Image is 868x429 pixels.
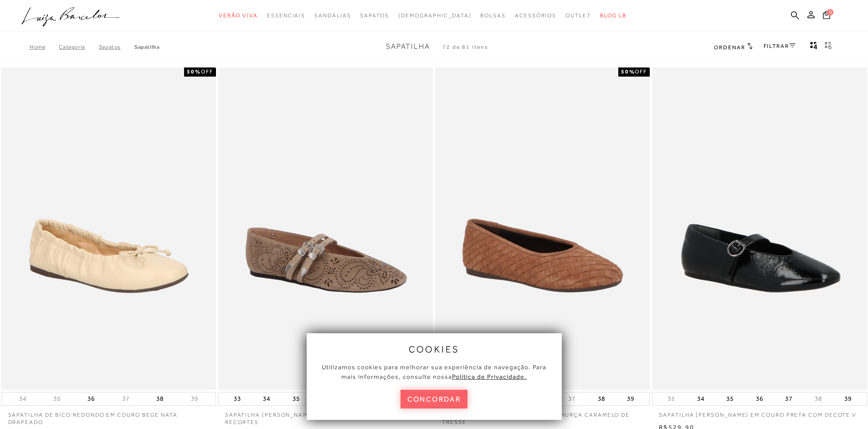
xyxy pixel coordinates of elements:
[59,44,98,50] a: Categoria
[600,12,627,19] span: BLOG LB
[436,69,649,388] img: SAPATILHA DE BICO REDONDO EM CAMURÇA CARAMELO DE TRESSÊ
[267,7,305,24] a: noSubCategoriesText
[724,393,736,405] button: 35
[842,393,854,405] button: 39
[218,406,433,427] a: SAPATILHA [PERSON_NAME] EM CAMURÇA BEGE FENDI COM RECORTES
[635,68,647,75] span: OFF
[764,43,796,49] a: FILTRAR
[85,393,98,405] button: 36
[314,12,351,19] span: Sandálias
[134,44,159,50] a: Sapatilha
[565,394,578,403] button: 37
[322,363,546,380] span: Utilizamos cookies para melhorar sua experiência de navegação. Para mais informações, consulte nossa
[565,12,591,19] span: Outlet
[360,12,389,19] span: Sapatos
[360,7,389,24] a: noSubCategoriesText
[231,393,244,405] button: 33
[515,12,556,19] span: Acessórios
[665,394,678,403] button: 33
[452,373,527,380] a: Política de Privacidade.
[480,12,506,19] span: Bolsas
[827,9,833,16] span: 0
[653,69,866,388] img: SAPATILHA MARY JANE EM COURO PRETA COM DECOTE V
[219,12,258,19] span: Verão Viva
[2,69,215,388] a: SAPATILHA DE BICO REDONDO EM COURO BEGE NATA DRAPEADO SAPATILHA DE BICO REDONDO EM COURO BEGE NAT...
[290,393,303,405] button: 35
[201,68,213,75] span: OFF
[595,393,608,405] button: 38
[782,393,795,405] button: 37
[822,41,835,53] button: gridText6Desc
[807,41,820,53] button: Mostrar 4 produtos por linha
[188,394,201,403] button: 39
[386,42,430,51] span: Sapatilha
[154,393,166,405] button: 38
[398,7,472,24] a: noSubCategoriesText
[219,7,258,24] a: noSubCategoriesText
[51,394,63,403] button: 35
[314,7,351,24] a: noSubCategoriesText
[401,390,468,408] button: concordar
[260,393,273,405] button: 34
[714,44,745,51] span: Ordenar
[2,69,215,388] img: SAPATILHA DE BICO REDONDO EM COURO BEGE NATA DRAPEADO
[409,344,460,354] span: cookies
[398,12,472,19] span: [DEMOGRAPHIC_DATA]
[187,68,201,75] strong: 50%
[99,44,134,50] a: SAPATOS
[694,393,707,405] button: 34
[267,12,305,19] span: Essenciais
[600,7,627,24] a: BLOG LB
[1,406,216,427] a: SAPATILHA DE BICO REDONDO EM COURO BEGE NATA DRAPEADO
[436,69,649,388] a: SAPATILHA DE BICO REDONDO EM CAMURÇA CARAMELO DE TRESSÊ SAPATILHA DE BICO REDONDO EM CAMURÇA CARA...
[652,406,867,419] a: SAPATILHA [PERSON_NAME] EM COURO PRETA COM DECOTE V
[820,10,833,22] button: 0
[119,394,132,403] button: 37
[30,44,59,50] a: Home
[219,69,432,388] a: SAPATILHA MARY JANE EM CAMURÇA BEGE FENDI COM RECORTES SAPATILHA MARY JANE EM CAMURÇA BEGE FENDI ...
[515,7,556,24] a: noSubCategoriesText
[565,7,591,24] a: noSubCategoriesText
[621,68,635,75] strong: 50%
[16,394,29,403] button: 34
[812,394,825,403] button: 38
[753,393,766,405] button: 36
[624,393,637,405] button: 39
[442,44,488,50] span: 72 de 81 itens
[653,69,866,388] a: SAPATILHA MARY JANE EM COURO PRETA COM DECOTE V SAPATILHA MARY JANE EM COURO PRETA COM DECOTE V
[219,69,432,388] img: SAPATILHA MARY JANE EM CAMURÇA BEGE FENDI COM RECORTES
[480,7,506,24] a: noSubCategoriesText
